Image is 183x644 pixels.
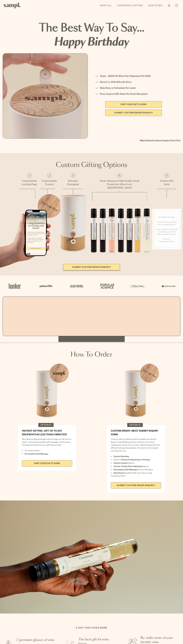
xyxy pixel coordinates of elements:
span: Realtor [120,323,167,327]
p: Connect with our gifting experts to design your perfect group or bulk gifting experience. Review ... [111,438,161,452]
li: 1 / 4 [16,302,63,331]
span: Nurse [68,325,115,328]
strong: Custom Tasting Notes Webpage [113,465,142,467]
p: Elevated Packaging [59,179,86,186]
img: fea_line5_x1500.png [157,189,177,198]
strong: Custom Coaster [113,462,128,464]
a: Submit Custom Order Inquiry! [63,264,120,270]
img: fea_line2_x1500.png [39,189,55,194]
b: -[PERSON_NAME] [134,321,153,323]
li: Options [111,462,161,464]
strong: Rush Orders [113,472,124,474]
p: A gift of good taste [100,588,179,594]
img: gift_fea_2_x1500.png [37,194,63,219]
li: Options [111,465,161,468]
span: 2 [49,174,50,177]
strong: Virtual Tasting Event or Pairings [122,458,150,461]
li: 2 / 4 [68,302,115,331]
span: 1 [29,174,30,177]
p: The perfect gift for everyone from wine lovers to casual sippers. [100,597,179,600]
span: 3 [72,174,74,177]
li: 3 / 4 [120,302,167,331]
img: gift_fea4_x1500.png [86,201,152,261]
span: 5 [166,174,168,177]
a: Submit Custom Order Inquiry! [111,482,161,489]
div: OPTION #2 [127,423,143,427]
img: gift_fea5_x1500.png [152,209,181,249]
img: fea_line4_x1500.png [92,190,147,201]
b: - [PERSON_NAME] [30,322,49,325]
img: fea_line1_x1500.png [19,189,35,199]
button: Next slide [171,314,176,319]
li: For Each Recipient [111,468,161,471]
a: Corporate Gifting [116,3,144,8]
a: SHIP YOUR GIFTS NOW! [22,460,72,467]
strong: Personalized Gift Message [113,468,137,471]
li: No Customization [22,449,72,452]
strong: Personalized Gift Message [25,453,48,455]
b: -[PERSON_NAME] Thedorf [78,322,105,325]
h1: CUSTOM ORDER : MUST SUBMIT INQUIRY FORM [111,429,161,436]
button: Previous slide [7,314,12,319]
li: Add On A [111,458,161,461]
h3: “My bridesmaids all absolutley loved doing an authentic Sonoma wine tasting, but in [US_STATE]!” [68,309,115,320]
h1: INSTANT GIFTING : GIFT UP TO 100 RECIPIENTS IN LESS THAN 5 MINUTES! [22,429,72,436]
h3: “I gifted [PERSON_NAME] over the holidays to 50 other doctors in my network, and everyone loved it.” [16,309,63,320]
p: Customizable Landing Page [19,179,39,186]
p: Seven Glasses of High Quality Small Production Wine from [GEOGRAPHIC_DATA] [100,179,139,189]
span: 4 [118,174,120,177]
p: Custom Gift Note [152,179,181,186]
h3: “Sampl made an incredible gift to all of my recently closed houses” [120,311,167,318]
img: fea_line3_x1500.png [63,189,83,195]
span: Doctor [16,325,63,328]
p: Customizable Coaster [39,179,59,186]
a: Our Story [147,3,164,8]
p: We make sending group gifts easy through our self-service option - just add personalized gift mes... [22,438,72,446]
h1: Custom Gifting Options [2,161,181,169]
img: gift_fea3_x1500.png [59,194,86,253]
img: Sampl logo [4,3,21,8]
strong: Custom Branding [113,455,129,457]
a: Shop All [99,3,113,8]
div: OPTION #1 [38,423,54,427]
li: Available With Less Than 1 week Turnaround Time [111,471,161,477]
